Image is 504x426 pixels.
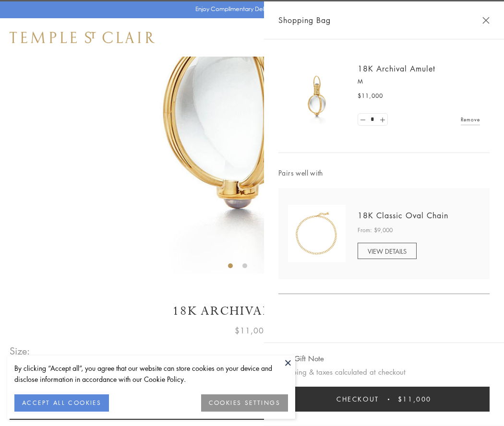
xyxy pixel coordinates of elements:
[10,343,31,359] span: Size:
[278,167,490,178] span: Pairs well with
[195,4,304,14] p: Enjoy Complimentary Delivery & Returns
[288,67,346,125] img: 18K Archival Amulet
[482,17,490,24] button: Close Shopping Bag
[368,247,407,256] span: VIEW DETAILS
[201,394,288,412] button: COOKIES SETTINGS
[10,303,494,319] h1: 18K Archival Amulet
[336,394,379,404] span: Checkout
[235,324,269,337] span: $11,000
[278,387,490,412] button: Checkout $11,000
[358,210,448,221] a: 18K Classic Oval Chain
[398,394,432,404] span: $11,000
[358,91,383,101] span: $11,000
[358,114,368,126] a: Set quantity to 0
[10,32,155,43] img: Temple St. Clair
[377,114,387,126] a: Set quantity to 2
[358,243,417,259] a: VIEW DETAILS
[14,363,288,385] div: By clicking “Accept all”, you agree that our website can store cookies on your device and disclos...
[358,225,393,235] span: From: $9,000
[358,63,435,74] a: 18K Archival Amulet
[461,114,480,125] a: Remove
[278,14,331,26] span: Shopping Bag
[288,205,346,262] img: N88865-OV18
[278,353,324,365] button: Add Gift Note
[14,394,109,412] button: ACCEPT ALL COOKIES
[358,77,480,86] p: M
[278,366,490,378] p: Shipping & taxes calculated at checkout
